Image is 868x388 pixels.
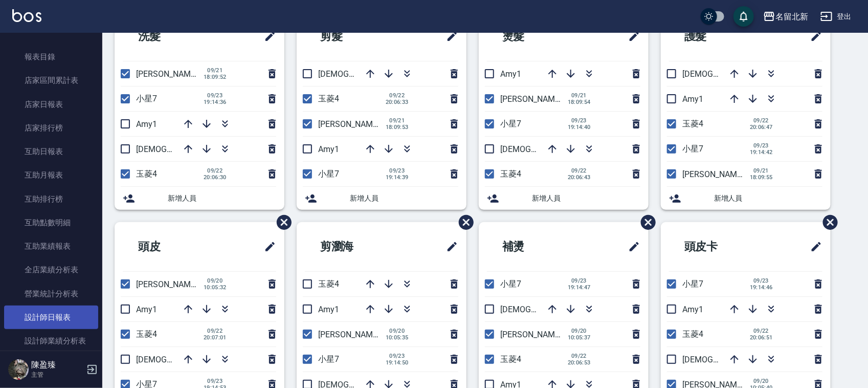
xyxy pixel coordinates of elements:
[440,234,458,259] span: 修改班表的標題
[750,174,773,181] span: 18:09:55
[318,279,339,289] span: 玉菱4
[136,94,157,103] span: 小星7
[682,169,748,179] span: [PERSON_NAME]2
[682,144,703,154] span: 小星7
[318,94,339,103] span: 玉菱4
[386,99,409,105] span: 20:06:33
[568,359,591,366] span: 20:06:53
[568,334,591,341] span: 10:05:37
[386,117,409,124] span: 09/21
[500,119,521,128] span: 小星7
[682,305,703,314] span: Amy1
[386,92,409,99] span: 09/22
[750,142,773,149] span: 09/23
[4,211,98,234] a: 互助點數明細
[123,18,217,55] h2: 洗髮
[318,305,339,314] span: Amy1
[682,119,703,128] span: 玉菱4
[136,305,157,314] span: Amy1
[115,187,284,210] div: 新增人員
[500,330,566,339] span: [PERSON_NAME]2
[136,279,202,289] span: [PERSON_NAME]2
[682,69,771,79] span: [DEMOGRAPHIC_DATA]9
[318,69,407,79] span: [DEMOGRAPHIC_DATA]9
[318,169,339,179] span: 小星7
[750,328,773,334] span: 09/22
[204,174,227,181] span: 20:06:30
[305,18,399,55] h2: 剪髮
[532,193,640,204] span: 新增人員
[4,187,98,211] a: 互助排行榜
[500,144,589,154] span: [DEMOGRAPHIC_DATA]9
[568,117,591,124] span: 09/23
[750,117,773,124] span: 09/22
[750,334,773,341] span: 20:06:51
[682,279,703,289] span: 小星7
[204,284,227,291] span: 10:05:32
[4,140,98,163] a: 互助日報表
[733,6,754,27] button: save
[204,74,227,80] span: 18:09:52
[479,187,649,210] div: 新增人員
[4,116,98,140] a: 店家排行榜
[682,94,703,104] span: Amy1
[31,360,83,370] h5: 陳盈臻
[4,282,98,306] a: 營業統計分析表
[775,10,808,23] div: 名留北新
[318,354,339,364] span: 小星7
[258,234,276,259] span: 修改班表的標題
[386,124,409,131] span: 18:09:53
[568,124,591,131] span: 19:14:40
[31,370,83,379] p: 主管
[568,328,591,334] span: 09/20
[750,167,773,174] span: 09/21
[682,329,703,339] span: 玉菱4
[123,228,217,265] h2: 頭皮
[318,144,339,154] span: Amy1
[633,207,657,238] span: 刪除班表
[318,330,384,339] span: [PERSON_NAME]2
[269,207,293,238] span: 刪除班表
[136,355,225,364] span: [DEMOGRAPHIC_DATA]9
[815,207,839,238] span: 刪除班表
[136,169,157,179] span: 玉菱4
[759,6,812,27] button: 名留北新
[500,94,566,104] span: [PERSON_NAME]2
[750,124,773,131] span: 20:06:47
[622,24,640,49] span: 修改班表的標題
[714,193,822,204] span: 新增人員
[487,18,581,55] h2: 燙髮
[4,234,98,258] a: 互助業績報表
[136,144,225,154] span: [DEMOGRAPHIC_DATA]9
[318,119,384,129] span: [PERSON_NAME]2
[669,18,763,55] h2: 護髮
[204,378,227,384] span: 09/23
[4,329,98,353] a: 設計師業績分析表
[12,9,41,22] img: Logo
[204,334,227,341] span: 20:07:01
[500,354,521,364] span: 玉菱4
[500,169,521,179] span: 玉菱4
[622,234,640,259] span: 修改班表的標題
[487,228,581,265] h2: 補燙
[804,24,822,49] span: 修改班表的標題
[168,193,276,204] span: 新增人員
[568,167,591,174] span: 09/22
[568,277,591,284] span: 09/23
[4,69,98,92] a: 店家區間累計表
[500,305,589,314] span: [DEMOGRAPHIC_DATA]9
[804,234,822,259] span: 修改班表的標題
[4,93,98,116] a: 店家日報表
[204,328,227,334] span: 09/22
[136,329,157,339] span: 玉菱4
[568,174,591,181] span: 20:06:43
[440,24,458,49] span: 修改班表的標題
[258,24,276,49] span: 修改班表的標題
[568,284,591,291] span: 19:14:47
[350,193,458,204] span: 新增人員
[500,279,521,289] span: 小星7
[750,277,773,284] span: 09/23
[136,119,157,129] span: Amy1
[386,359,409,366] span: 19:14:50
[750,284,773,291] span: 19:14:46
